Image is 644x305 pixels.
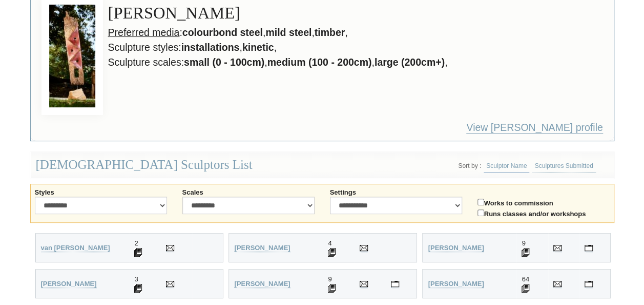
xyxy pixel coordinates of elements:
[522,239,525,247] span: 9
[166,245,174,251] img: Send Email to Wilani van Wyk-Smit
[315,27,345,38] strong: timber
[585,281,593,287] img: Visit Anne Anderson's personal website
[57,40,608,55] li: Sculpture styles: , ,
[391,280,399,288] a: Visit Nicole Allen's personal website
[234,244,290,252] strong: [PERSON_NAME]
[242,42,274,53] strong: kinetic
[30,151,614,179] div: [DEMOGRAPHIC_DATA] Sculptors List
[360,245,368,251] img: Send Email to Michael Adeney
[41,244,110,252] strong: van [PERSON_NAME]
[35,188,167,197] label: Styles
[182,27,263,38] strong: colourbond steel
[477,209,484,216] input: Runs classes and/or workshops
[458,162,481,169] li: Sort by :
[328,239,331,247] span: 4
[532,160,595,173] a: Sculptures Submitted
[360,281,368,287] img: Send Email to Nicole Allen
[328,284,336,293] img: 9 Sculptures displayed for Nicole Allen
[585,280,593,288] a: Visit Anne Anderson's personal website
[166,281,174,287] img: Send Email to Jane Alcorn
[134,275,138,283] span: 3
[182,188,315,197] label: Scales
[234,280,290,288] strong: [PERSON_NAME]
[330,188,462,197] label: Settings
[267,56,372,68] strong: medium (100 - 200cm)
[375,56,445,68] strong: large (200cm+)
[585,245,593,251] img: Visit Ronald Ahl's personal website
[477,199,484,205] input: Works to commission
[184,56,264,68] strong: small (0 - 100cm)
[522,275,529,283] span: 64
[477,207,610,218] label: Runs classes and/or workshops
[57,55,608,70] li: Sculpture scales: , , ,
[522,248,529,257] img: 9 Sculptures displayed for Ronald Ahl
[391,281,399,287] img: Visit Nicole Allen's personal website
[428,280,484,288] strong: [PERSON_NAME]
[41,280,97,288] a: [PERSON_NAME]
[234,280,290,288] a: [PERSON_NAME]
[428,280,484,288] a: [PERSON_NAME]
[484,160,529,173] a: Sculptor Name
[57,2,608,25] h3: [PERSON_NAME]
[585,244,593,252] a: Visit Ronald Ahl's personal website
[553,245,562,251] img: Send Email to Ronald Ahl
[41,280,97,288] strong: [PERSON_NAME]
[265,27,311,38] strong: mild steel
[134,239,138,247] span: 2
[134,284,142,293] img: 3 Sculptures displayed for Jane Alcorn
[428,244,484,252] strong: [PERSON_NAME]
[553,281,562,287] img: Send Email to Anne Anderson
[328,248,336,257] img: 4 Sculptures displayed for Michael Adeney
[57,25,608,40] li: : , , ,
[466,122,603,134] a: View [PERSON_NAME] profile
[108,27,180,38] u: Preferred media
[328,275,331,283] span: 9
[181,42,240,53] strong: installations
[234,244,290,252] a: [PERSON_NAME]
[428,244,484,252] a: [PERSON_NAME]
[522,284,529,293] img: 64 Sculptures displayed for Anne Anderson
[477,197,610,207] label: Works to commission
[134,248,142,257] img: 2 Sculptures displayed for Wilani van Wyk-Smit
[41,244,110,252] a: van [PERSON_NAME]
